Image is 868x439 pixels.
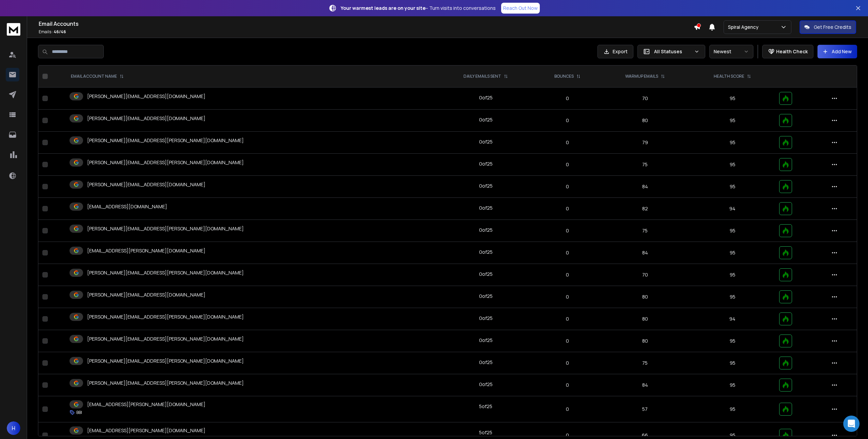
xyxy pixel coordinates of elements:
td: 95 [690,264,775,286]
p: 0 [539,227,596,234]
p: Get Free Credits [814,24,851,31]
p: [PERSON_NAME][EMAIL_ADDRESS][PERSON_NAME][DOMAIN_NAME] [87,159,244,166]
p: 0 [539,271,596,278]
div: 0 of 25 [479,337,493,344]
h1: Email Accounts [39,20,694,28]
div: 0 of 25 [479,94,493,101]
div: Open Intercom Messenger [843,416,860,432]
p: 0 [539,432,596,439]
a: Reach Out Now [501,3,540,14]
p: 0 [539,205,596,212]
td: 84 [600,242,690,264]
td: 95 [690,88,775,110]
p: – Turn visits into conversations [341,5,496,12]
div: 0 of 25 [479,381,493,388]
td: 80 [600,286,690,308]
p: [EMAIL_ADDRESS][DOMAIN_NAME] [87,203,167,210]
td: 70 [600,88,690,110]
div: 0 of 25 [479,359,493,366]
p: DAILY EMAILS SENT [463,74,501,79]
td: 95 [690,220,775,242]
p: [PERSON_NAME][EMAIL_ADDRESS][PERSON_NAME][DOMAIN_NAME] [87,358,244,364]
p: 0 [539,95,596,102]
p: WARMUP EMAILS [625,74,658,79]
p: [PERSON_NAME][EMAIL_ADDRESS][DOMAIN_NAME] [87,115,205,122]
td: 84 [600,374,690,396]
div: 5 of 25 [479,403,492,410]
p: 0 [539,338,596,344]
td: 95 [690,154,775,176]
button: Health Check [762,45,813,58]
div: 0 of 25 [479,293,493,300]
td: 79 [600,132,690,154]
td: 75 [600,154,690,176]
p: [EMAIL_ADDRESS][PERSON_NAME][DOMAIN_NAME] [87,401,205,408]
div: 5 of 25 [479,429,492,436]
button: H [7,421,20,435]
td: 80 [600,110,690,132]
p: BOUNCES [554,74,574,79]
td: 80 [600,308,690,330]
span: 46 / 46 [54,29,66,35]
td: 95 [690,176,775,198]
p: [PERSON_NAME][EMAIL_ADDRESS][PERSON_NAME][DOMAIN_NAME] [87,380,244,386]
td: 95 [690,396,775,422]
button: Get Free Credits [800,20,856,34]
td: 94 [690,198,775,220]
td: 95 [690,110,775,132]
button: Add New [817,45,857,58]
div: 0 of 25 [479,271,493,278]
td: 57 [600,396,690,422]
div: 0 of 25 [479,160,493,167]
p: 0 [539,117,596,124]
td: 95 [690,352,775,374]
p: [PERSON_NAME][EMAIL_ADDRESS][PERSON_NAME][DOMAIN_NAME] [87,225,244,232]
p: [PERSON_NAME][EMAIL_ADDRESS][PERSON_NAME][DOMAIN_NAME] [87,137,244,144]
div: 0 of 25 [479,227,493,233]
strong: Your warmest leads are on your site [341,5,426,11]
p: 0 [539,139,596,146]
td: 95 [690,286,775,308]
td: 82 [600,198,690,220]
p: 0 [539,161,596,168]
div: 0 of 25 [479,315,493,322]
div: 0 of 25 [479,205,493,211]
p: 0 [539,382,596,388]
p: Emails : [39,29,694,35]
td: 75 [600,220,690,242]
p: [PERSON_NAME][EMAIL_ADDRESS][PERSON_NAME][DOMAIN_NAME] [87,336,244,342]
td: 80 [600,330,690,352]
td: 95 [690,374,775,396]
p: [PERSON_NAME][EMAIL_ADDRESS][DOMAIN_NAME] [87,181,205,188]
td: 75 [600,352,690,374]
p: [PERSON_NAME][EMAIL_ADDRESS][DOMAIN_NAME] [87,93,205,100]
button: Newest [709,45,753,58]
p: 0 [539,406,596,413]
p: [PERSON_NAME][EMAIL_ADDRESS][PERSON_NAME][DOMAIN_NAME] [87,269,244,276]
td: 95 [690,242,775,264]
p: All Statuses [654,48,691,55]
td: 95 [690,132,775,154]
p: 0 [539,183,596,190]
p: [EMAIL_ADDRESS][PERSON_NAME][DOMAIN_NAME] [87,427,205,434]
p: 0 [539,249,596,256]
p: 0 [539,316,596,322]
p: HEALTH SCORE [714,74,744,79]
button: Export [597,45,633,58]
td: 95 [690,330,775,352]
p: Health Check [776,48,808,55]
p: [PERSON_NAME][EMAIL_ADDRESS][PERSON_NAME][DOMAIN_NAME] [87,313,244,320]
p: [EMAIL_ADDRESS][PERSON_NAME][DOMAIN_NAME] [87,247,205,254]
div: 0 of 25 [479,249,493,255]
p: 0 [539,293,596,300]
div: 0 of 25 [479,183,493,189]
div: 0 of 25 [479,138,493,145]
td: 94 [690,308,775,330]
div: EMAIL ACCOUNT NAME [71,74,124,79]
p: BBI [76,410,82,415]
img: logo [7,23,20,36]
p: Reach Out Now [503,5,538,12]
p: Spiral Agency [728,24,761,31]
